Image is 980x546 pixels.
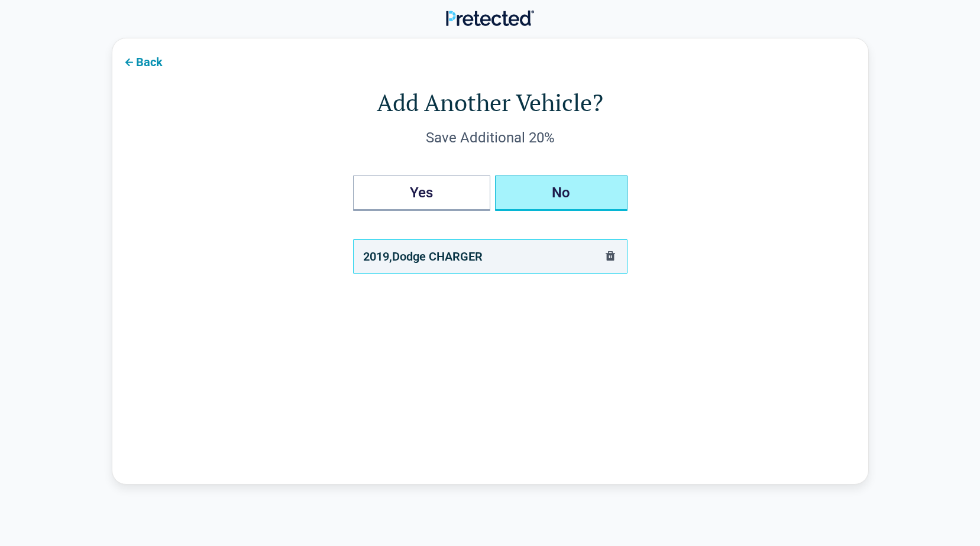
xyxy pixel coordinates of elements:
[160,86,821,119] h1: Add Another Vehicle?
[495,175,628,211] button: No
[160,128,821,147] div: Save Additional 20%
[603,249,617,265] button: delete
[363,247,483,266] div: 2019 , Dodge CHARGER
[353,175,628,211] div: Add Another Vehicles?
[353,175,490,211] button: Yes
[112,48,172,74] button: Back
